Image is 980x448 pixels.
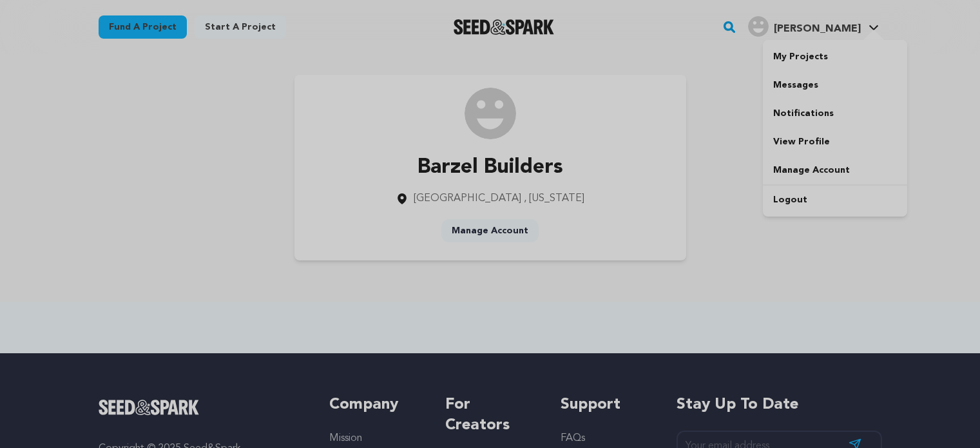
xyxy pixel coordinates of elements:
span: Barzel B.'s Profile [745,14,881,41]
span: [GEOGRAPHIC_DATA] [414,193,521,204]
a: Seed&Spark Homepage [454,19,555,35]
a: Seed&Spark Homepage [99,400,304,415]
a: My Projects [763,43,907,71]
div: Barzel B.'s Profile [748,16,861,37]
a: Start a project [195,15,286,39]
a: Messages [763,71,907,99]
h5: Stay up to date [677,394,882,415]
a: Logout [763,186,907,214]
span: , [US_STATE] [524,193,584,204]
a: View Profile [763,128,907,156]
img: Seed&Spark Logo Dark Mode [454,19,555,35]
a: Manage Account [763,156,907,184]
img: user.png [748,16,769,37]
a: Manage Account [441,219,539,242]
span: [PERSON_NAME] [774,24,861,34]
h5: Company [329,394,419,415]
a: Barzel B.'s Profile [745,14,881,37]
h5: Support [561,394,650,415]
img: Seed&Spark Logo [99,400,200,415]
p: Barzel Builders [396,152,584,183]
a: Notifications [763,99,907,128]
h5: For Creators [445,394,535,436]
a: Fund a project [99,15,187,39]
a: Mission [329,433,362,443]
img: /img/default-images/user/medium/user.png image [465,88,516,139]
a: FAQs [561,433,585,443]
